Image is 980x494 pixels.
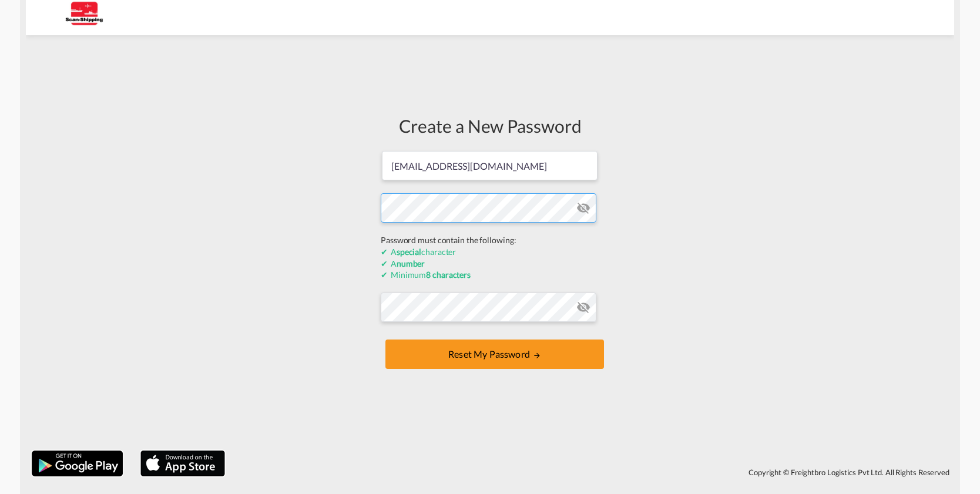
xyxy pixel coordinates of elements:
[576,201,590,215] md-icon: icon-eye-off
[397,247,421,257] b: special
[381,246,599,258] div: A character
[382,151,598,180] input: Email address
[231,462,954,482] div: Copyright © Freightbro Logistics Pvt Ltd. All Rights Reserved
[576,300,590,314] md-icon: icon-eye-off
[381,258,599,270] div: A
[31,449,124,478] img: google.png
[381,113,599,138] div: Create a New Password
[426,270,471,280] b: 8 characters
[385,340,604,369] button: UPDATE MY PASSWORD
[381,269,599,281] div: Minimum
[397,258,425,268] b: number
[381,234,599,246] div: Password must contain the following:
[139,449,226,478] img: apple.png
